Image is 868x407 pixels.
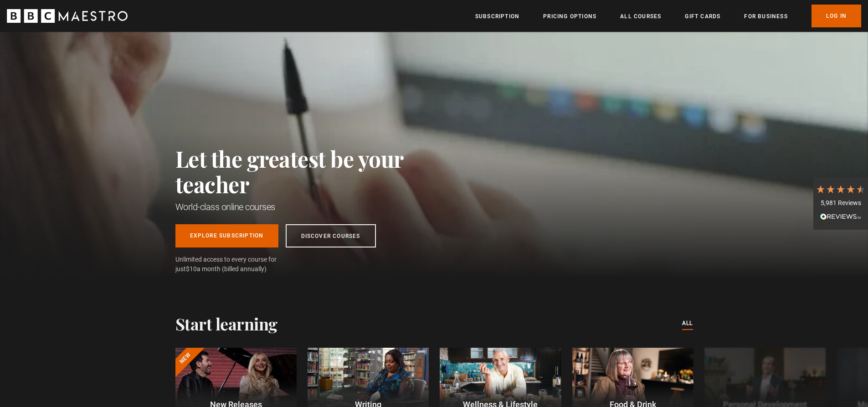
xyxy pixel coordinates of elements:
a: Subscription [475,12,519,21]
div: 5,981 Reviews [816,199,866,208]
nav: Primary [475,5,861,27]
span: Unlimited access to every course for just a month (billed annually) [175,255,298,274]
a: Explore Subscription [175,224,278,247]
div: Read All Reviews [816,212,866,223]
a: Log In [812,5,861,27]
a: Pricing Options [543,12,596,21]
a: Gift Cards [685,12,720,21]
div: 4.7 Stars [816,184,866,194]
a: All [682,319,693,329]
h2: Let the greatest be your teacher [175,146,444,197]
svg: BBC Maestro [7,9,128,23]
h1: World-class online courses [175,201,444,213]
a: Discover Courses [286,224,376,247]
a: All Courses [620,12,661,21]
img: REVIEWS.io [820,213,861,220]
span: $10 [186,265,197,273]
div: 5,981 ReviewsRead All Reviews [813,177,868,230]
a: For business [744,12,787,21]
h2: Start learning [175,314,277,333]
